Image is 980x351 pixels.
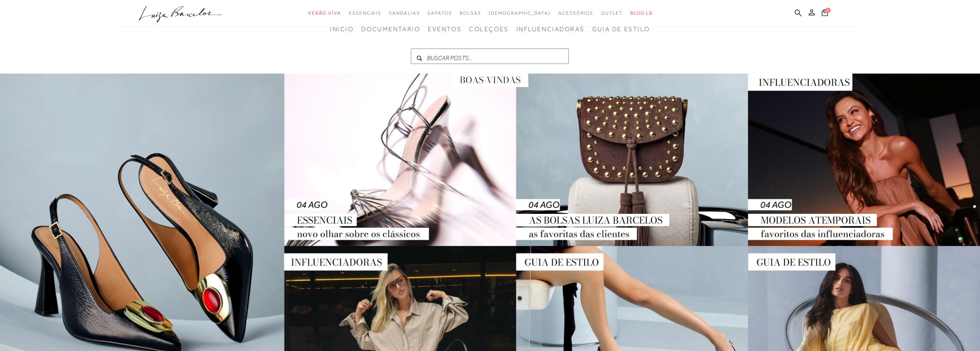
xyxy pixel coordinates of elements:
[389,6,420,20] a: categoryNavScreenReaderText
[558,6,593,20] a: categoryNavScreenReaderText
[428,26,461,33] span: EVENTOS
[330,26,353,33] span: Início
[630,10,653,16] span: BLOG LB
[460,6,481,20] a: categoryNavScreenReaderText
[308,10,341,16] span: Verão Viva
[516,26,585,33] span: INFLUENCIADORAS
[361,26,420,33] span: DOCUMENTÁRIO
[308,6,341,20] a: categoryNavScreenReaderText
[427,6,452,20] a: categoryNavScreenReaderText
[601,6,623,20] a: categoryNavScreenReaderText
[601,10,623,16] span: Outlet
[460,74,521,87] h1: Boas-vindas
[411,49,569,64] input: BUSCAR POSTS...
[349,10,381,16] span: Essenciais
[592,26,650,33] span: GUIA DE ESTILO
[489,6,551,20] a: noSubCategoriesText
[630,6,653,20] a: BLOG LB
[558,10,593,16] span: Acessórios
[489,10,551,16] span: [DEMOGRAPHIC_DATA]
[460,10,481,16] span: Bolsas
[469,26,508,33] span: COLEÇÕES
[825,8,831,13] span: 0
[427,10,452,16] span: Sapatos
[389,10,420,16] span: Sandálias
[819,8,830,19] button: 0
[349,6,381,20] a: categoryNavScreenReaderText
